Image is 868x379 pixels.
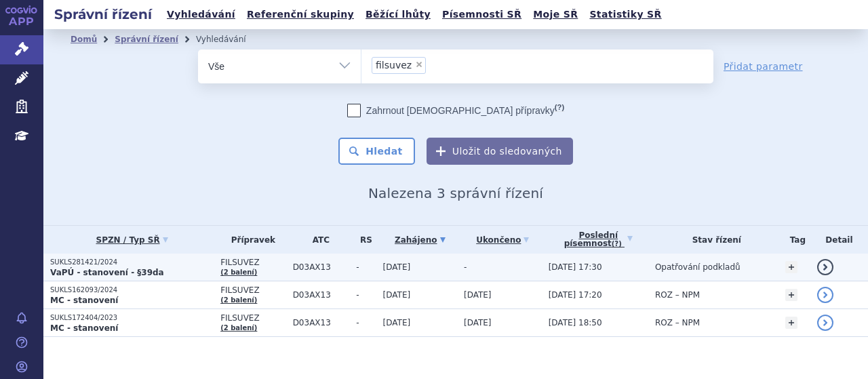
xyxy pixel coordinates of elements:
p: SUKLS162093/2024 [50,285,214,295]
span: × [415,60,423,68]
strong: MC - stanovení [50,296,118,305]
a: + [785,289,797,301]
span: Nalezena 3 správní řízení [368,185,543,201]
abbr: (?) [555,103,564,112]
span: - [464,262,467,272]
a: Referenční skupiny [243,5,358,24]
span: [DATE] [383,290,411,300]
span: D03AX13 [293,262,350,272]
abbr: (?) [612,240,622,248]
a: (2 balení) [220,324,257,332]
span: - [356,262,376,272]
p: SUKLS281421/2024 [50,258,214,267]
button: Hledat [338,138,415,165]
h2: Správní řízení [43,5,163,24]
input: filsuvez [430,56,437,73]
a: Poslednípísemnost(?) [549,226,648,254]
a: Správní řízení [115,35,178,44]
span: filsuvez [376,60,412,70]
th: RS [349,226,376,254]
strong: VaPÚ - stanovení - §39da [50,268,164,277]
th: ATC [286,226,350,254]
a: Přidat parametr [724,60,803,73]
a: Statistiky SŘ [585,5,665,24]
a: detail [817,287,833,303]
span: D03AX13 [293,290,350,300]
span: [DATE] 18:50 [549,318,602,327]
a: Ukončeno [464,231,542,250]
span: FILSUVEZ [220,313,286,323]
span: ROZ – NPM [655,290,700,300]
span: [DATE] [464,290,492,300]
strong: MC - stanovení [50,323,118,333]
a: Zahájeno [383,231,457,250]
span: [DATE] [383,262,411,272]
span: ROZ – NPM [655,318,700,327]
a: Vyhledávání [163,5,239,24]
a: detail [817,315,833,331]
a: SPZN / Typ SŘ [50,231,214,250]
a: detail [817,259,833,275]
a: Domů [71,35,97,44]
th: Detail [810,226,868,254]
th: Přípravek [214,226,286,254]
span: [DATE] 17:30 [549,262,602,272]
a: + [785,261,797,273]
p: SUKLS172404/2023 [50,313,214,323]
label: Zahrnout [DEMOGRAPHIC_DATA] přípravky [347,104,564,117]
th: Stav řízení [648,226,778,254]
a: (2 balení) [220,296,257,304]
span: Opatřování podkladů [655,262,741,272]
button: Uložit do sledovaných [427,138,573,165]
span: - [356,318,376,327]
span: FILSUVEZ [220,285,286,295]
span: D03AX13 [293,318,350,327]
a: (2 balení) [220,268,257,276]
th: Tag [778,226,810,254]
a: Písemnosti SŘ [438,5,526,24]
a: + [785,317,797,329]
a: Běžící lhůty [361,5,435,24]
span: [DATE] [383,318,411,327]
span: [DATE] [464,318,492,327]
a: Moje SŘ [529,5,582,24]
span: FILSUVEZ [220,258,286,267]
span: - [356,290,376,300]
span: [DATE] 17:20 [549,290,602,300]
li: Vyhledávání [196,29,264,49]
